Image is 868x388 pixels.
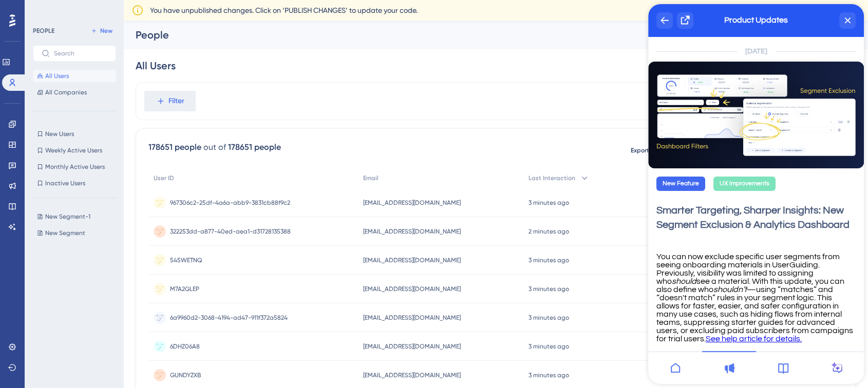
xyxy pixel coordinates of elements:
span: New [100,27,112,35]
span: All Users [45,72,69,80]
span: 6DHZ06A8 [170,342,200,351]
button: Open AI Assistant Launcher [3,3,28,28]
button: Export CSV [621,142,672,159]
span: You can now exclude specific user segments from seeing onboarding materials in UserGuiding. Previ... [8,248,193,281]
span: GUNDYZXB [170,371,201,379]
button: Início [161,4,180,24]
a: See help article for details. [58,331,154,339]
button: Seletor de Gif [32,336,41,344]
div: out of [203,141,226,153]
span: New Segment-1 [45,212,90,221]
button: All Users [33,70,116,82]
span: see a material. With this update, you can also define who [8,273,198,289]
span: [EMAIL_ADDRESS][DOMAIN_NAME] [363,199,461,207]
time: 3 minutes ago [529,199,569,206]
div: All Users [136,59,176,73]
div: UX Improvements [65,172,127,187]
div: Smarter Targeting, Sharper Insights: New Segment Exclusion & Analytics Dashboard [8,199,207,228]
span: Export CSV [631,146,663,154]
button: New Segment [33,227,122,239]
img: launcher-image-alternative-text [6,6,25,25]
img: Profile image for Diênifer [29,6,46,22]
span: Email [363,174,379,182]
div: close resource center [191,8,207,25]
span: [DATE] [93,41,123,53]
div: back to header [8,8,25,25]
span: [EMAIL_ADDRESS][DOMAIN_NAME] [363,342,461,351]
button: All Companies [33,86,116,99]
div: Aline diz… [8,245,197,299]
button: Filter [144,91,196,111]
div: Diênifer • Há 4min [16,176,75,182]
p: Ativo [50,13,67,23]
button: Enviar mensagem… [176,332,193,348]
span: User ID [154,174,174,182]
span: New Segment [45,229,85,237]
div: Sobre o arquivo CSV, eu havia lhe enviado: [16,36,160,56]
span: M7A2GLEP [170,285,199,293]
button: New Segment-1 [33,210,122,223]
span: 322253dd-a877-40ed-aea1-d31728135388 [170,227,291,236]
time: 3 minutes ago [529,257,569,264]
div: Uma coisa que percebi é o ID que a user puxou é diferente do nosso ID do sistema, não sei se isso... [45,251,189,292]
span: [EMAIL_ADDRESS][DOMAIN_NAME] [363,256,461,264]
textarea: Envie uma mensagem... [9,315,197,332]
span: [EMAIL_ADDRESS][DOMAIN_NAME] [363,314,461,322]
div: Diênifer diz… [8,30,197,191]
input: Search [54,50,107,57]
span: 6a9960d2-3068-4194-ad47-911f372a5824 [170,314,288,322]
em: shouldn’t [65,281,99,289]
span: New Users [45,130,74,138]
span: Last Interaction [529,174,575,182]
span: [EMAIL_ADDRESS][DOMAIN_NAME] [363,285,461,293]
span: Need Help? [24,3,64,15]
div: Fechar [180,4,199,23]
span: You have unpublished changes. Click on ‘PUBLISH CHANGES’ to update your code. [150,4,418,16]
span: [EMAIL_ADDRESS][DOMAIN_NAME] [363,371,461,379]
span: [EMAIL_ADDRESS][DOMAIN_NAME] [363,227,461,236]
button: go back [7,4,26,24]
span: Filter [168,95,184,107]
span: Product Updates [76,8,140,24]
time: 2 minutes ago [529,228,569,235]
time: 3 minutes ago [529,285,569,293]
div: Aline diz… [8,192,197,245]
time: 3 minutes ago [529,343,569,350]
button: Monthly Active Users [33,161,116,173]
div: People [136,28,678,42]
time: 3 minutes ago [529,314,569,321]
time: 3 minutes ago [529,372,569,379]
span: Inactive Users [45,179,85,187]
div: Certo, em tese o arquivo que subi já encontram na User, pois são clientes ativos e deveriam estar... [45,198,189,238]
button: Seletor de emoji [16,336,24,344]
div: New Feature [8,172,57,187]
em: should [24,273,48,281]
div: Lembre-se de que somente os usuários previamente identificados serão importados para o segmento. ... [16,62,160,142]
span: All Companies [45,88,87,96]
div: Sobre o arquivo CSV, eu havia lhe enviado:Lembre-se de que somente os usuários previamente identi... [8,30,168,173]
button: Carregar anexo [49,336,57,344]
div: Uma coisa que percebi é o ID que a user puxou é diferente do nosso ID do sistema, não sei se isso... [37,245,197,298]
div: 178651 people [228,141,281,153]
div: PEOPLE [33,27,54,35]
span: —using “matches” and “doesn't match” rules in your segment logic. This allows for faster, easier,... [8,281,206,339]
div: Você teria alguma dúvida em relação a isso? [16,147,160,167]
button: New Users [33,128,116,140]
div: 178651 people [148,141,201,153]
button: Inactive Users [33,177,116,189]
span: 545WETNQ [170,256,202,264]
button: Weekly Active Users [33,144,116,157]
span: Monthly Active Users [45,163,105,171]
h1: Diênifer [50,5,82,13]
span: Weekly Active Users [45,146,102,154]
button: Start recording [65,336,73,344]
button: New [87,25,116,37]
div: Certo, em tese o arquivo que subi já encontram na User, pois são clientes ativos e deveriam estar... [37,192,197,244]
div: Aline diz… [8,299,197,334]
span: 967306c2-25df-4a6a-abb9-3831cb88f9c2 [170,199,290,207]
